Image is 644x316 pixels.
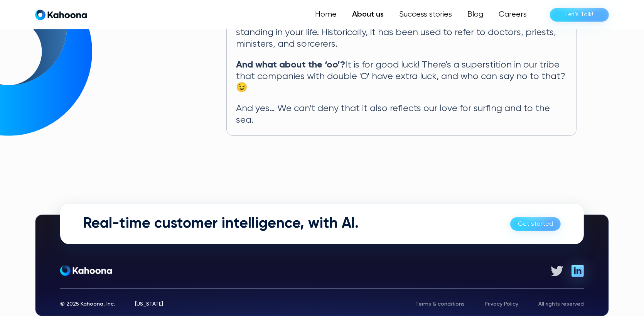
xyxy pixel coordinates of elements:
[135,301,163,307] div: [US_STATE]
[550,8,609,22] a: Let’s Talk!
[391,7,460,22] a: Success stories
[236,59,567,94] p: It is for good luck! There's a superstition in our tribe that companies with double 'O' have extr...
[12,20,19,26] img: website_grey.svg
[236,103,567,126] p: And yes… We can't deny that it also reflects our love for surfing and to the sea.
[29,49,69,54] div: Domain Overview
[572,265,584,277] img: Linkedin icon
[491,7,534,22] a: Careers
[538,301,584,307] div: All rights reserved
[12,12,19,19] img: logo_orange.svg
[83,215,359,233] h2: Real-time customer intelligence, with AI.
[22,12,38,19] div: v 4.0.25
[307,7,344,22] a: Home
[60,301,115,307] div: © 2025 Kahoona, Inc.
[510,217,561,231] a: Get started
[21,49,27,55] img: tab_domain_overview_orange.svg
[20,20,85,26] div: Domain: [DOMAIN_NAME]
[485,301,518,307] a: Privacy Policy
[77,49,83,55] img: tab_keywords_by_traffic_grey.svg
[35,9,87,20] a: home
[85,49,130,54] div: Keywords by Traffic
[415,301,465,307] a: Terms & conditions
[344,7,391,22] a: About us
[460,7,491,22] a: Blog
[236,60,345,69] strong: And what about the ‘oo’?
[565,8,593,21] div: Let’s Talk!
